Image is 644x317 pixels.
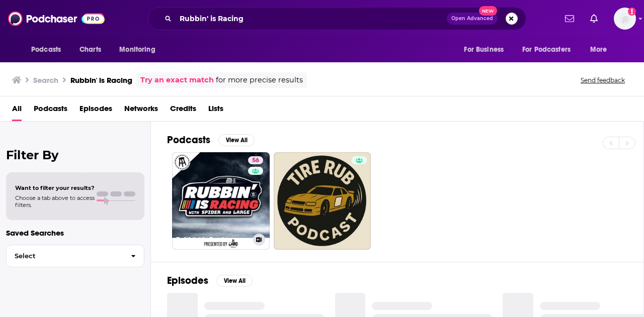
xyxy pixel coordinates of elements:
a: Credits [170,100,196,121]
p: Saved Searches [6,228,144,238]
button: open menu [112,40,168,59]
span: For Podcasters [522,43,571,57]
a: Charts [73,40,107,59]
a: Show notifications dropdown [561,10,578,27]
button: Send feedback [578,76,628,84]
span: Charts [79,43,101,57]
button: open menu [583,40,620,59]
a: Networks [124,100,158,121]
span: for more precise results [216,74,303,86]
a: EpisodesView All [167,274,253,287]
button: open menu [24,40,74,59]
h3: Rubbin' Is Racing [176,236,249,244]
a: Episodes [79,100,112,121]
button: View All [218,134,255,146]
span: Choose a tab above to access filters. [15,194,95,208]
a: PodcastsView All [167,134,255,146]
img: User Profile [614,8,636,30]
button: open menu [457,40,516,59]
span: Monitoring [119,43,155,57]
span: Select [7,253,123,259]
button: open menu [516,40,585,59]
img: Podchaser - Follow, Share and Rate Podcasts [8,9,105,28]
span: Podcasts [31,43,61,57]
a: Try an exact match [140,74,214,86]
a: All [12,100,22,121]
a: Show notifications dropdown [586,10,602,27]
a: Podcasts [34,100,67,121]
span: More [590,43,607,57]
button: Show profile menu [614,8,636,30]
span: Open Advanced [451,16,493,21]
h3: Rubbin' is Racing [70,75,132,85]
a: 56 [248,156,263,164]
span: New [479,6,497,16]
a: 56Rubbin' Is Racing [172,152,270,250]
span: For Business [464,43,504,57]
h3: Search [33,75,58,85]
svg: Add a profile image [628,8,636,16]
span: 56 [252,156,259,166]
button: Open AdvancedNew [447,13,498,25]
span: Logged in as BerkMarc [614,8,636,30]
a: Lists [208,100,223,121]
h2: Filter By [6,148,144,162]
h2: Podcasts [167,134,210,146]
div: Search podcasts, credits, & more... [148,7,526,30]
input: Search podcasts, credits, & more... [176,11,447,27]
button: View All [216,275,253,287]
h2: Episodes [167,274,208,287]
button: Select [6,245,144,267]
span: Want to filter your results? [15,184,95,191]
